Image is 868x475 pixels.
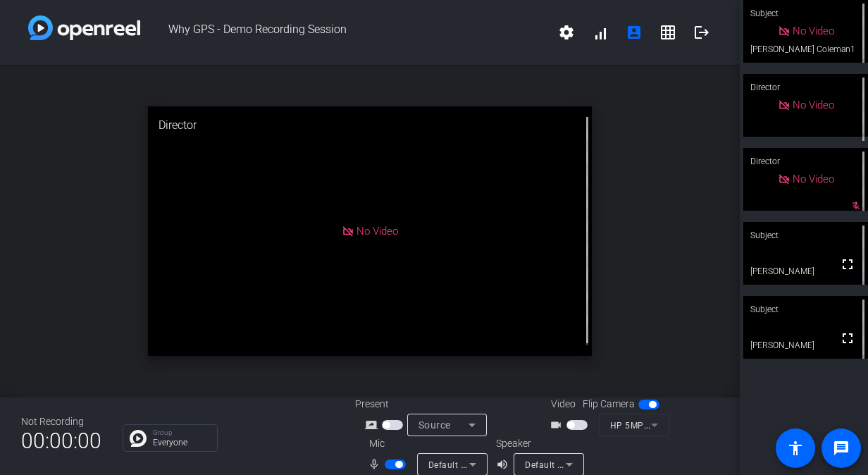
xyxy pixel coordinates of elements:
mat-icon: screen_share_outline [365,417,382,433]
mat-icon: volume_up [496,456,513,473]
span: No Video [356,225,398,237]
img: Chat Icon [130,430,147,447]
div: Subject [743,222,868,249]
mat-icon: accessibility [787,440,804,457]
span: No Video [793,173,834,185]
button: signal_cellular_alt [583,16,617,49]
span: No Video [793,25,834,37]
span: Source [418,419,451,431]
mat-icon: account_box [626,24,643,41]
div: Director [743,74,868,101]
mat-icon: message [833,440,850,457]
span: Flip Camera [583,397,635,412]
span: No Video [793,99,834,111]
div: Mic [355,436,496,451]
mat-icon: settings [558,24,575,41]
div: Present [355,397,496,412]
mat-icon: fullscreen [839,330,856,347]
p: Everyone [153,438,210,447]
mat-icon: mic_none [368,456,385,473]
span: Default - Speakers (2- Realtek(R) Audio) [525,459,687,470]
span: Default - Microphone Array (2- Intel® Smart Sound Technology for Digital Microphones) [428,459,788,470]
mat-icon: fullscreen [839,256,856,273]
mat-icon: videocam_outline [550,417,566,433]
div: Subject [743,296,868,323]
div: Director [743,148,868,175]
span: Video [551,397,576,412]
div: Director [148,106,592,144]
div: Speaker [496,436,581,451]
p: Group [153,429,210,436]
span: Why GPS - Demo Recording Session [140,16,550,49]
span: 00:00:00 [21,424,101,458]
div: Not Recording [21,414,101,429]
mat-icon: grid_on [659,24,676,41]
mat-icon: logout [693,24,710,41]
img: white-gradient.svg [28,16,140,40]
